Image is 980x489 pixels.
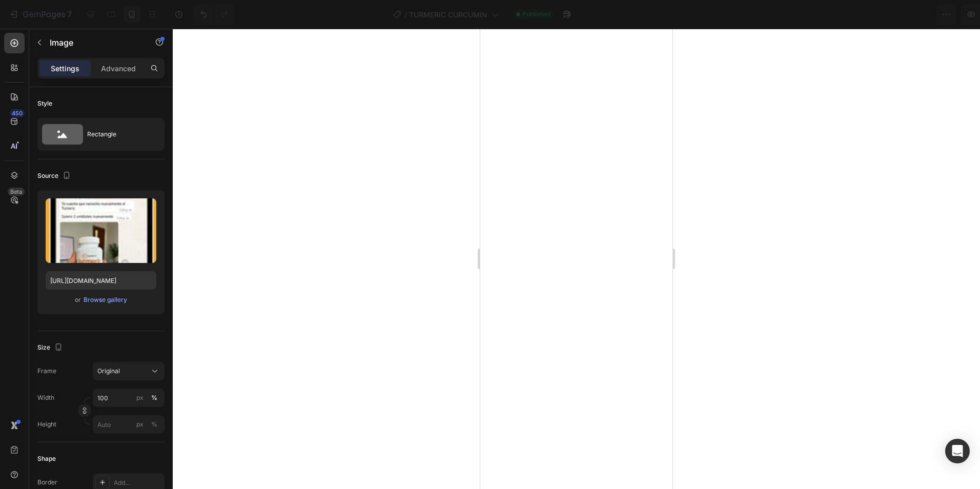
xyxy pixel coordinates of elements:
[93,415,165,434] input: px%
[51,63,79,74] p: Settings
[883,10,900,19] span: Save
[37,420,56,429] label: Height
[87,123,150,146] div: Rectangle
[136,393,144,402] div: px
[771,4,870,25] button: 1 product assigned
[114,478,162,487] div: Add...
[409,9,487,20] span: TURMERIC CURCUMIN
[37,478,57,487] div: Border
[480,29,672,489] iframe: Design area
[134,418,146,431] button: %
[84,295,127,304] div: Browse gallery
[50,36,137,49] p: Image
[151,393,157,402] div: %
[46,198,156,263] img: preview-image
[8,188,25,196] div: Beta
[151,420,157,429] div: %
[912,4,955,25] button: Publish
[37,341,65,355] div: Size
[93,362,165,380] button: Original
[4,4,76,25] button: 7
[10,109,25,117] div: 450
[97,366,120,376] span: Original
[193,4,235,25] div: Undo/Redo
[46,271,156,290] input: https://example.com/image.jpg
[945,439,970,463] div: Open Intercom Messenger
[37,454,56,463] div: Shape
[75,294,81,306] span: or
[37,366,56,376] label: Frame
[83,295,128,305] button: Browse gallery
[780,9,847,20] span: 1 product assigned
[37,169,73,183] div: Source
[101,63,136,74] p: Advanced
[136,420,144,429] div: px
[148,418,160,431] button: px
[67,8,72,21] p: 7
[37,393,54,402] label: Width
[404,9,407,20] span: /
[37,99,52,108] div: Style
[921,9,946,20] div: Publish
[93,389,165,407] input: px%
[148,392,160,404] button: px
[134,392,146,404] button: %
[874,4,908,25] button: Save
[522,10,550,19] span: Published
